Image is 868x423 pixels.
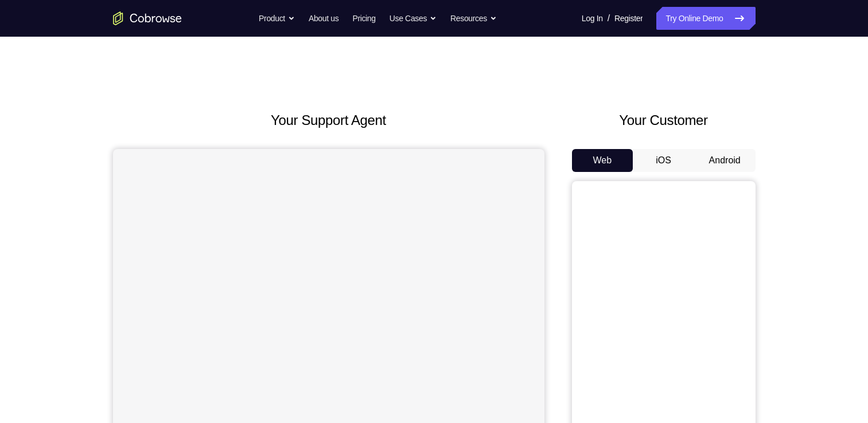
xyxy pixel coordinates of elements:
[352,7,375,30] a: Pricing
[572,110,756,131] h2: Your Customer
[390,7,437,30] button: Use Cases
[113,110,544,131] h2: Your Support Agent
[694,149,756,172] button: Android
[113,11,182,25] a: Go to the home page
[309,7,338,30] a: About us
[614,7,643,30] a: Register
[656,7,755,30] a: Try Online Demo
[633,149,694,172] button: iOS
[259,7,295,30] button: Product
[572,149,633,172] button: Web
[450,7,497,30] button: Resources
[582,7,603,30] a: Log In
[608,11,610,25] span: /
